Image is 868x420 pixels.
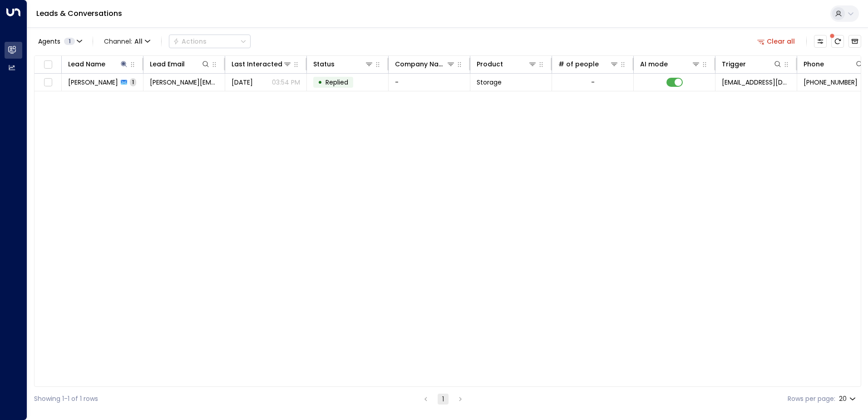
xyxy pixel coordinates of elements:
span: Storage [477,78,502,87]
div: Lead Name [68,59,105,70]
div: Lead Name [68,59,128,70]
div: Status [313,59,374,70]
div: Phone [804,59,824,70]
td: - [389,74,470,91]
div: Status [313,59,335,70]
a: Leads & Conversations [36,8,122,19]
button: Clear all [754,35,799,48]
span: leads@space-station.co.uk [722,78,790,87]
span: Agents [38,38,60,45]
div: AI mode [640,59,700,70]
div: Company Name [395,59,446,70]
nav: pagination navigation [420,393,466,405]
span: Yesterday [232,78,253,87]
label: Rows per page: [788,394,835,404]
span: 1 [64,38,75,45]
span: john.boardman2020@gmail.com [150,78,218,87]
span: +447956569569 [804,78,858,87]
div: Product [477,59,503,70]
div: Phone [804,59,864,70]
div: 20 [839,392,858,405]
div: Actions [173,37,207,45]
div: Lead Email [150,59,210,70]
div: • [318,75,322,90]
div: Product [477,59,537,70]
div: Last Interacted [232,59,292,70]
div: Showing 1-1 of 1 rows [34,394,98,404]
button: Channel:All [100,35,154,48]
div: # of people [558,59,599,70]
div: Trigger [722,59,746,70]
button: Archived Leads [848,35,861,48]
span: Channel: [100,35,154,48]
button: page 1 [438,394,449,405]
span: Replied [325,78,348,87]
p: 03:54 PM [272,78,300,87]
div: AI mode [640,59,668,70]
div: Trigger [722,59,782,70]
div: Last Interacted [232,59,282,70]
button: Actions [169,35,251,48]
span: Toggle select row [42,77,54,88]
div: # of people [558,59,619,70]
button: Agents1 [34,35,85,48]
span: John Board [68,78,118,87]
div: Company Name [395,59,455,70]
span: All [134,38,143,45]
button: Customize [814,35,827,48]
div: - [591,78,595,87]
div: Lead Email [150,59,185,70]
span: 1 [130,78,136,86]
div: Button group with a nested menu [169,35,251,48]
span: Toggle select all [42,59,54,70]
span: There are new threads available. Refresh the grid to view the latest updates. [831,35,844,48]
